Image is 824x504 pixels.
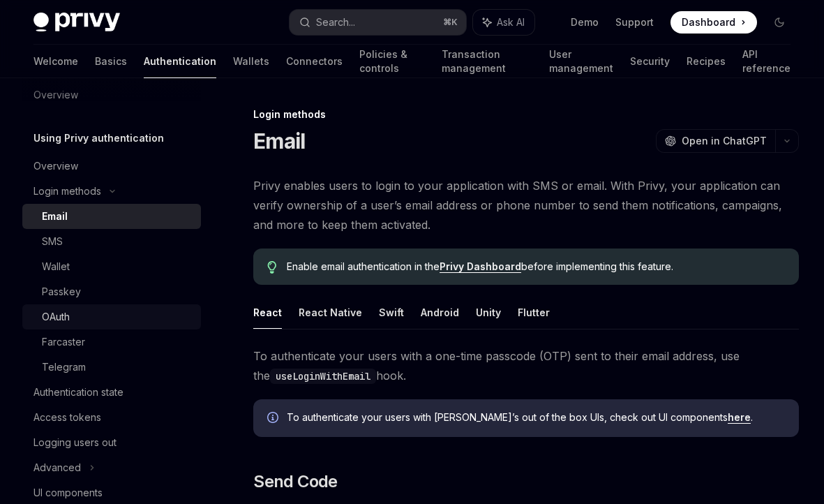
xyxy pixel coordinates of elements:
button: Swift [379,296,404,329]
div: Login methods [33,183,101,200]
div: Search... [316,14,355,31]
a: Welcome [33,45,78,78]
button: React [253,296,282,329]
a: Policies & controls [359,45,425,78]
a: Recipes [687,45,726,78]
button: React Native [299,296,362,329]
div: Farcaster [42,334,85,350]
button: Open in ChatGPT [656,129,775,153]
div: Passkey [42,283,81,300]
div: Telegram [42,359,86,376]
a: Wallet [22,254,201,279]
div: Access tokens [33,409,101,426]
div: Wallet [42,258,70,275]
span: Dashboard [682,15,735,29]
div: Authentication state [33,384,123,401]
h5: Using Privy authentication [33,130,164,147]
a: Dashboard [671,11,757,34]
a: Farcaster [22,329,201,355]
div: Overview [33,158,78,175]
div: Login methods [253,108,799,121]
a: Email [22,204,201,229]
a: Logging users out [22,430,201,455]
a: Demo [571,15,599,29]
a: Passkey [22,279,201,304]
span: Ask AI [497,15,525,29]
a: API reference [742,45,791,78]
svg: Info [267,412,281,426]
span: ⌘ K [443,17,458,28]
img: dark logo [33,13,120,32]
button: Toggle dark mode [768,11,791,34]
div: Logging users out [33,434,117,451]
button: Flutter [518,296,550,329]
div: SMS [42,233,63,250]
button: Ask AI [473,10,534,35]
a: Authentication [144,45,216,78]
code: useLoginWithEmail [270,369,376,384]
a: Privy Dashboard [440,260,521,273]
a: Security [630,45,670,78]
div: Email [42,208,68,225]
span: Send Code [253,470,338,493]
span: To authenticate your users with a one-time passcode (OTP) sent to their email address, use the hook. [253,346,799,385]
a: Telegram [22,355,201,380]
a: Basics [95,45,127,78]
a: Connectors [286,45,343,78]
a: User management [549,45,613,78]
svg: Tip [267,261,277,274]
div: OAuth [42,309,70,325]
span: To authenticate your users with [PERSON_NAME]’s out of the box UIs, check out UI components . [287,410,785,424]
a: Authentication state [22,380,201,405]
span: Privy enables users to login to your application with SMS or email. With Privy, your application ... [253,176,799,235]
a: Access tokens [22,405,201,430]
a: Transaction management [442,45,532,78]
div: Advanced [33,459,81,476]
a: Support [615,15,654,29]
a: here [728,411,751,424]
button: Unity [476,296,501,329]
span: Open in ChatGPT [682,134,767,148]
a: OAuth [22,304,201,329]
h1: Email [253,128,305,154]
a: Overview [22,154,201,179]
button: Search...⌘K [290,10,466,35]
div: UI components [33,484,103,501]
a: Wallets [233,45,269,78]
button: Android [421,296,459,329]
span: Enable email authentication in the before implementing this feature. [287,260,785,274]
a: SMS [22,229,201,254]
